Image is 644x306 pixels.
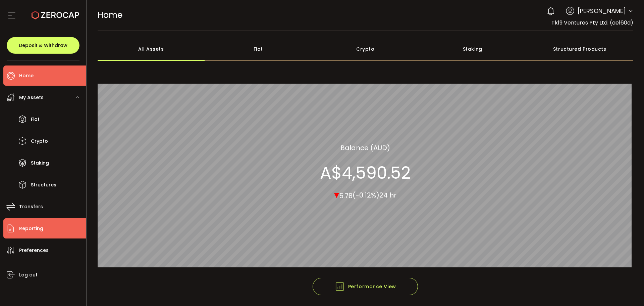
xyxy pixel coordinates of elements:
span: ▾ [334,187,339,202]
span: Home [19,71,34,81]
span: 5.78 [339,191,353,200]
div: Structured Products [526,37,634,61]
span: Deposit & Withdraw [19,43,67,48]
div: Crypto [312,37,419,61]
span: 24 hr [379,190,396,200]
span: Reporting [19,224,43,233]
div: Fiat [205,37,312,61]
span: Home [98,9,122,21]
span: (-0.12%) [353,190,379,200]
section: A$4,590.52 [320,163,411,183]
div: All Assets [98,37,205,61]
iframe: Chat Widget [610,274,644,306]
span: My Assets [19,93,44,102]
section: Balance (AUD) [340,142,390,152]
span: [PERSON_NAME] [578,6,626,15]
span: Fiat [31,115,40,124]
button: Performance View [313,278,418,295]
span: Crypto [31,136,48,146]
span: Tk19 Ventures Pty Ltd. (ae160d) [551,19,633,27]
span: Performance View [335,281,396,292]
span: Preferences [19,246,49,255]
span: Structures [31,180,56,190]
span: Staking [31,158,49,168]
span: Transfers [19,202,43,212]
button: Deposit & Withdraw [7,37,79,54]
span: Log out [19,270,38,280]
div: Staking [419,37,526,61]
